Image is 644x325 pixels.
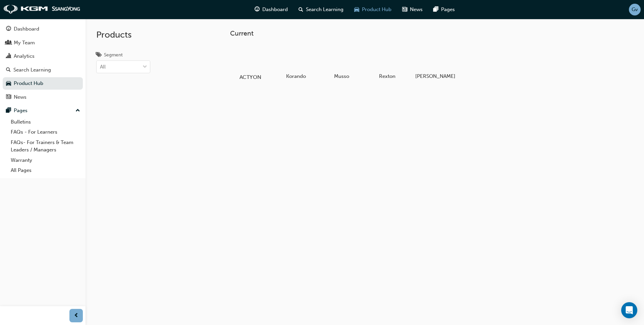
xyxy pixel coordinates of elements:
[3,5,80,14] img: kgm
[143,63,147,72] span: down-icon
[433,5,438,14] span: pages-icon
[354,5,359,14] span: car-icon
[441,6,455,13] span: Pages
[293,3,349,16] a: search-iconSearch Learning
[6,26,11,32] span: guage-icon
[324,73,359,79] h5: Musso
[278,73,314,79] h5: Korando
[3,23,83,35] a: Dashboard
[3,104,83,117] button: Pages
[75,106,80,115] span: up-icon
[8,137,83,155] a: FAQs- For Trainers & Team Leaders / Managers
[6,40,11,46] span: people-icon
[8,127,83,137] a: FAQs - For Learners
[14,52,35,60] div: Analytics
[3,77,83,90] a: Product Hub
[415,73,450,79] h5: [PERSON_NAME]
[299,5,303,14] span: search-icon
[14,93,26,101] div: News
[306,6,343,13] span: Search Learning
[632,6,638,13] span: Gv
[6,53,11,59] span: chart-icon
[249,3,293,16] a: guage-iconDashboard
[397,3,428,16] a: news-iconNews
[14,25,39,33] div: Dashboard
[14,107,28,114] div: Pages
[276,43,316,82] a: Korando
[3,37,83,49] a: My Team
[13,66,51,74] div: Search Learning
[6,108,11,114] span: pages-icon
[230,43,270,82] a: ACTYON
[74,312,79,320] span: prev-icon
[349,3,397,16] a: car-iconProduct Hub
[428,3,460,16] a: pages-iconPages
[3,21,83,104] button: DashboardMy TeamAnalyticsSearch LearningProduct HubNews
[362,6,391,13] span: Product Hub
[8,165,83,176] a: All Pages
[402,5,407,14] span: news-icon
[321,43,362,82] a: Musso
[96,52,101,58] span: tags-icon
[3,91,83,103] a: News
[367,43,407,82] a: Rexton
[262,6,288,13] span: Dashboard
[6,81,11,87] span: car-icon
[3,64,83,76] a: Search Learning
[96,30,150,40] h2: Products
[8,117,83,127] a: Bulletins
[413,43,453,82] a: [PERSON_NAME]
[255,5,260,14] span: guage-icon
[231,74,269,80] h5: ACTYON
[6,94,11,100] span: news-icon
[629,4,641,15] button: Gv
[410,6,423,13] span: News
[8,155,83,166] a: Warranty
[621,302,637,318] div: Open Intercom Messenger
[3,50,83,62] a: Analytics
[370,73,405,79] h5: Rexton
[6,67,11,73] span: search-icon
[230,30,611,37] h3: Current
[14,39,35,47] div: My Team
[100,63,106,71] div: All
[104,52,123,58] div: Segment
